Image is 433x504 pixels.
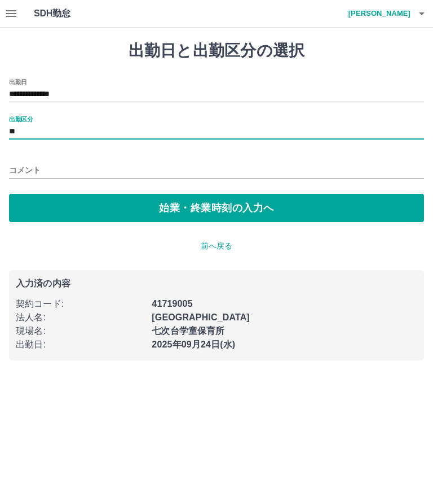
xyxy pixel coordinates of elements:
[16,279,417,288] p: 入力済の内容
[9,77,27,86] label: 出勤日
[9,115,33,123] label: 出勤区分
[9,41,424,60] h1: 出勤日と出勤区分の選択
[152,299,192,309] b: 41719005
[9,240,424,252] p: 前へ戻る
[152,340,235,349] b: 2025年09月24日(水)
[16,311,145,324] p: 法人名 :
[16,338,145,351] p: 出勤日 :
[152,326,224,336] b: 七次台学童保育所
[16,297,145,311] p: 契約コード :
[9,194,424,222] button: 始業・終業時刻の入力へ
[16,324,145,338] p: 現場名 :
[152,312,250,322] b: [GEOGRAPHIC_DATA]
